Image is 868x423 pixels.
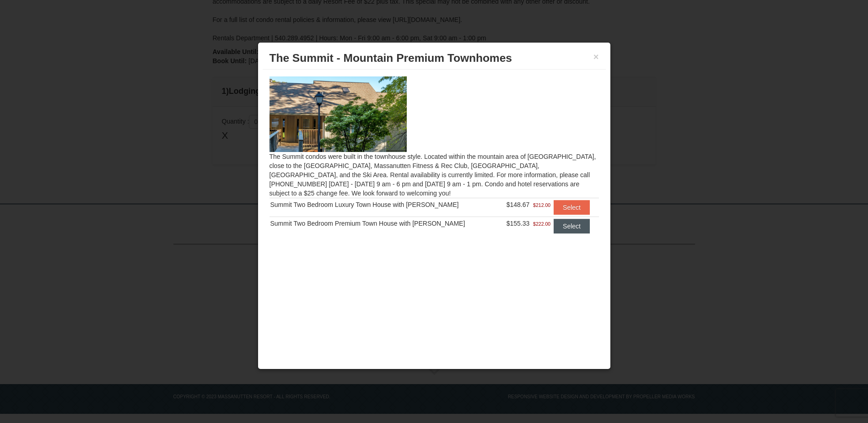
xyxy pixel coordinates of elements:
[554,219,590,233] button: Select
[507,220,530,227] span: $155.33
[593,52,599,61] button: ×
[263,70,606,251] div: The Summit condos were built in the townhouse style. Located within the mountain area of [GEOGRAP...
[270,200,497,209] div: Summit Two Bedroom Luxury Town House with [PERSON_NAME]
[533,219,550,228] span: $222.00
[554,200,590,215] button: Select
[270,52,512,64] span: The Summit - Mountain Premium Townhomes
[270,76,407,152] img: 19219034-1-0eee7e00.jpg
[533,201,550,210] span: $212.00
[270,219,497,228] div: Summit Two Bedroom Premium Town House with [PERSON_NAME]
[507,201,530,208] span: $148.67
